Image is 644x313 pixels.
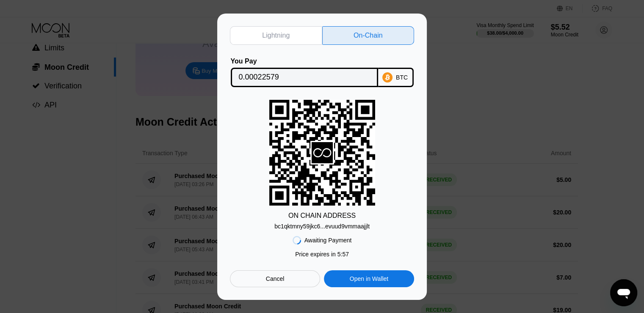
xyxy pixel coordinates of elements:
div: Open in Wallet [324,270,414,287]
div: Cancel [266,275,285,283]
div: bc1qktmny59jkc6...evuud9vmmaajjlt [274,220,370,230]
div: On-Chain [354,31,382,40]
div: ON CHAIN ADDRESS [288,212,356,220]
div: Cancel [230,270,320,287]
div: Lightning [262,31,290,40]
iframe: Кнопка запуска окна обмена сообщениями [610,279,637,306]
div: Lightning [230,26,322,45]
div: You PayBTC [230,58,414,87]
div: bc1qktmny59jkc6...evuud9vmmaajjlt [274,223,370,230]
div: On-Chain [322,26,415,45]
span: 5 : 57 [337,251,349,258]
div: Open in Wallet [350,275,388,283]
div: BTC [396,74,408,81]
div: Price expires in [295,251,349,258]
div: You Pay [231,58,378,65]
div: Awaiting Payment [304,237,352,244]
